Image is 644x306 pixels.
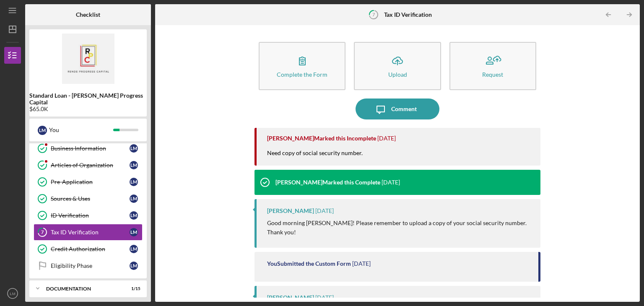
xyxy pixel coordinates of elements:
tspan: 7 [41,230,44,235]
b: Checklist [76,11,100,18]
div: Request [482,71,503,78]
div: [PERSON_NAME] [267,207,314,214]
div: L M [130,178,138,186]
div: Documentation [46,286,119,291]
div: Eligibility Phase [51,262,130,269]
button: Upload [354,42,441,90]
div: Complete the Form [277,71,327,78]
div: [PERSON_NAME] [267,294,314,301]
b: Standard Loan - [PERSON_NAME] Progress Capital [29,92,147,106]
button: Complete the Form [259,42,345,90]
text: LM [10,291,15,296]
div: L M [130,262,138,270]
div: L M [130,144,138,153]
time: 2025-09-03 14:33 [377,135,396,142]
p: Good morning [PERSON_NAME]! Please remember to upload a copy of your social security number. Than... [267,218,532,237]
button: LM [4,285,21,302]
div: Credit Authorization [51,246,130,252]
div: Pre-Application [51,179,130,185]
a: Sources & UsesLM [34,190,143,207]
time: 2025-08-27 15:23 [315,294,334,301]
a: Business InformationLM [34,140,143,157]
a: Articles of OrganizationLM [34,157,143,174]
div: [PERSON_NAME] Marked this Complete [275,179,380,186]
a: 7Tax ID VerificationLM [34,224,143,241]
time: 2025-08-28 13:01 [352,260,371,267]
div: Sources & Uses [51,195,130,202]
div: L M [130,194,138,203]
div: Upload [388,71,407,78]
div: L M [38,126,47,135]
div: Articles of Organization [51,162,130,169]
div: You Submitted the Custom Form [267,260,351,267]
time: 2025-09-03 14:33 [382,179,400,186]
div: L M [130,211,138,220]
button: Comment [356,99,439,119]
a: Pre-ApplicationLM [34,174,143,190]
div: L M [130,245,138,253]
img: Product logo [29,34,147,84]
div: Tax ID Verification [51,229,130,236]
a: ID VerificationLM [34,207,143,224]
div: 1 / 15 [125,286,140,291]
div: Need copy of social security number. [267,149,371,166]
div: Business Information [51,145,130,152]
div: $65.0K [29,106,147,112]
div: [PERSON_NAME] Marked this Incomplete [267,135,376,142]
time: 2025-09-03 14:33 [315,207,334,214]
div: L M [130,161,138,169]
b: Tax ID Verification [384,11,432,18]
div: You [49,123,113,137]
a: Credit AuthorizationLM [34,241,143,257]
div: ID Verification [51,212,130,219]
div: Comment [391,99,417,119]
tspan: 7 [372,12,375,17]
div: L M [130,228,138,236]
a: Eligibility PhaseLM [34,257,143,274]
button: Request [449,42,536,90]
